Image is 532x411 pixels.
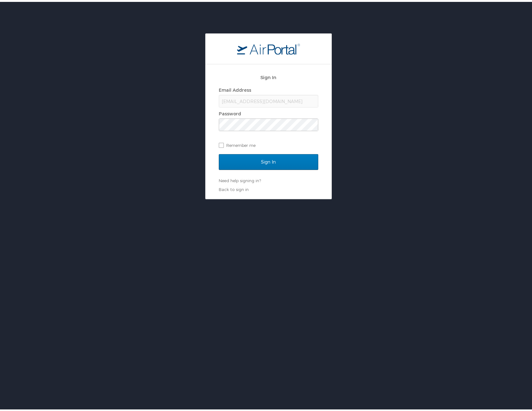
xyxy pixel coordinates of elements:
[237,41,300,53] img: logo
[219,139,318,148] label: Remember me
[219,185,249,190] a: Back to sign in
[219,72,318,79] h2: Sign In
[219,109,241,114] label: Password
[219,85,251,91] label: Email Address
[219,152,318,168] input: Sign In
[219,176,261,181] a: Need help signing in?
